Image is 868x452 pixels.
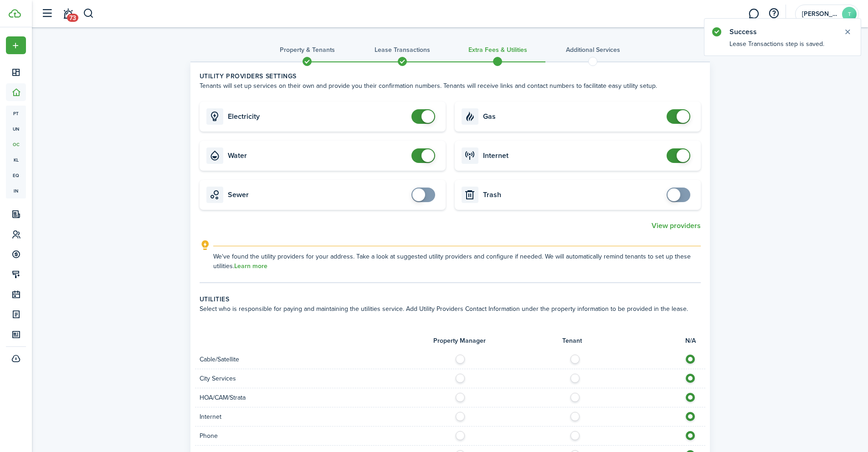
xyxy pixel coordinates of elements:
[562,336,582,345] span: Tenant
[280,45,335,55] h3: Property & Tenants
[228,112,407,121] card-title: Electricity
[228,191,407,199] card-title: Sewer
[6,137,26,152] a: oc
[652,222,701,230] button: View providers
[195,393,450,402] div: HOA/CAM/Strata
[483,112,662,121] card-title: Gas
[842,7,857,21] avatar-text: T
[200,295,701,304] wizard-step-header-title: Utilities
[685,336,696,345] span: N/A
[195,412,450,422] div: Internet
[483,191,662,199] card-title: Trash
[841,25,854,38] button: Close notify
[766,6,781,21] button: Open resource center
[802,11,838,17] span: Tiffany
[38,5,56,22] button: Open sidebar
[468,45,527,55] h3: Extra fees & Utilities
[213,252,701,271] explanation-description: We've found the utility providers for your address. Take a look at suggested utility providers an...
[67,14,78,22] span: 73
[195,355,450,364] div: Cable/Satellite
[195,431,450,441] div: Phone
[6,36,26,54] button: Open menu
[59,2,77,25] a: Notifications
[6,121,26,137] a: un
[704,39,861,56] notify-body: Lease Transactions step is saved.
[6,106,26,121] a: pt
[234,263,267,270] a: Learn more
[566,45,620,55] h3: Additional Services
[200,240,211,251] i: outline
[375,45,430,55] h3: Lease Transactions
[6,183,26,198] a: in
[9,9,21,18] img: TenantCloud
[745,2,762,25] a: Messaging
[200,71,701,81] wizard-step-header-title: Utility providers settings
[6,152,26,168] a: kl
[228,152,407,160] card-title: Water
[200,304,701,314] wizard-step-header-description: Select who is responsible for paying and maintaining the utilities service. Add Utility Providers...
[729,26,834,37] notify-title: Success
[200,81,701,91] wizard-step-header-description: Tenants will set up services on their own and provide you their confirmation numbers. Tenants wil...
[195,374,450,383] div: City Services
[483,152,662,160] card-title: Internet
[433,336,486,345] span: Property Manager
[6,168,26,183] a: eq
[83,6,94,21] button: Search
